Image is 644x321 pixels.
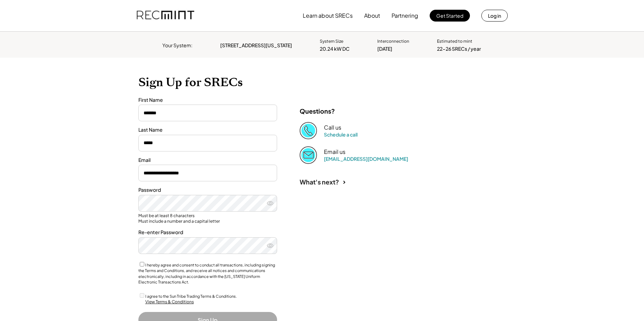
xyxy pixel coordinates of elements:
[392,9,418,23] button: Partnering
[145,299,194,305] div: View Terms & Conditions
[138,126,277,133] div: Last Name
[324,156,408,162] a: [EMAIL_ADDRESS][DOMAIN_NAME]
[138,263,275,285] label: I hereby agree and consent to conduct all transactions, including signing the Terms and Condition...
[300,146,317,164] img: Email%202%403x.png
[138,187,277,194] div: Password
[138,157,277,164] div: Email
[437,46,481,52] div: 22-26 SRECs / year
[138,229,277,236] div: Re-enter Password
[303,9,353,23] button: Learn about SRECs
[300,122,317,139] img: Phone%20copy%403x.png
[138,97,277,104] div: First Name
[162,42,192,49] div: Your System:
[320,46,350,52] div: 20.24 kW DC
[430,10,470,22] button: Get Started
[137,4,194,27] img: recmint-logotype%403x.png
[300,178,339,186] div: What's next?
[324,124,341,131] div: Call us
[145,294,237,298] label: I agree to the Sun Tribe Trading Terms & Conditions.
[324,148,345,156] div: Email us
[138,213,277,224] div: Must be at least 8 characters Must include a number and a capital letter
[300,107,335,115] div: Questions?
[377,46,392,52] div: [DATE]
[364,9,380,23] button: About
[481,10,508,22] button: Log in
[220,42,292,49] div: [STREET_ADDRESS][US_STATE]
[138,75,506,90] h1: Sign Up for SRECs
[377,39,409,44] div: Interconnection
[437,39,472,44] div: Estimated to mint
[320,39,343,44] div: System Size
[324,131,358,138] a: Schedule a call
